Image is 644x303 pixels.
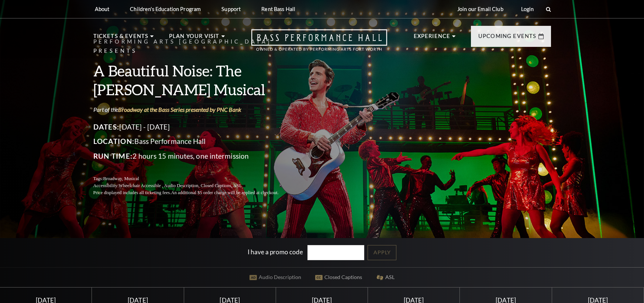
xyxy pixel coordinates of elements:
span: Run Time: [93,152,133,160]
p: Support [221,6,241,12]
p: [DATE] - [DATE] [93,121,296,133]
p: Rent Bass Hall [261,6,295,12]
p: Tags: [93,175,296,182]
a: Broadway at the Bass Series presented by PNC Bank [118,106,241,113]
p: Part of the [93,106,296,114]
p: Upcoming Events [478,32,537,45]
p: 2 hours 15 minutes, one intermission [93,150,296,162]
span: Dates: [93,123,120,131]
p: Plan Your Visit [169,32,220,45]
span: Wheelchair Accessible , Audio Description, Closed Captions, ASL [118,183,242,188]
p: About [95,6,110,12]
p: Accessibility: [93,182,296,189]
p: Experience [414,32,451,45]
p: Children's Education Program [130,6,201,12]
label: I have a promo code [248,248,303,256]
p: Price displayed includes all ticketing fees. [93,189,296,196]
span: Broadway, Musical [103,176,139,181]
p: Tickets & Events [93,32,149,45]
h3: A Beautiful Noise: The [PERSON_NAME] Musical [93,61,296,99]
span: Location: [93,137,135,145]
span: An additional $5 order charge will be applied at checkout. [171,190,278,195]
p: Bass Performance Hall [93,135,296,147]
